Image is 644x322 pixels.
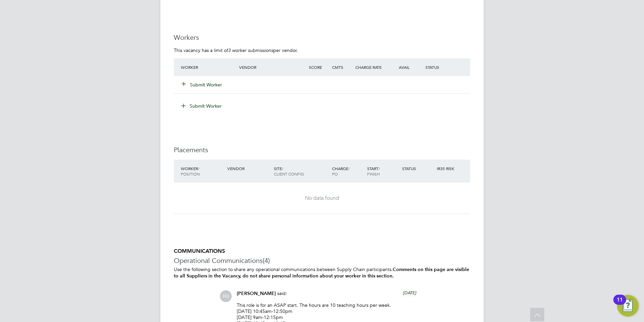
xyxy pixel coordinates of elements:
[354,61,389,73] div: Charge Rate
[424,61,470,73] div: Status
[263,256,270,265] span: (4)
[272,162,330,180] div: Site
[403,290,416,296] span: [DATE]
[367,166,380,177] span: / Finish
[389,61,424,73] div: Avail
[237,61,307,73] div: Vendor
[307,61,330,73] div: Score
[220,290,232,302] span: FO
[617,300,623,308] div: 11
[179,162,226,180] div: Worker
[277,290,287,296] span: said:
[181,195,463,202] div: No data found
[174,145,470,154] h3: Placements
[435,162,458,175] div: IR35 Risk
[174,248,470,255] h5: COMMUNICATIONS
[174,47,470,53] p: This vacancy has a limit of per vendor.
[332,166,350,177] span: / PO
[174,256,470,265] h3: Operational Communications
[181,166,200,177] span: / Position
[174,267,469,279] b: Comments on this page are visible to all Suppliers in the Vacancy, do not share personal informat...
[174,33,470,42] h3: Workers
[330,162,365,180] div: Charge
[226,162,272,175] div: Vendor
[400,162,436,175] div: Status
[174,266,470,279] p: Use the following section to share any operational communications between Supply Chain participants.
[365,162,400,180] div: Start
[274,166,304,177] span: / Client Config
[182,81,222,88] button: Submit Worker
[330,61,354,73] div: Cmts
[237,291,276,296] span: [PERSON_NAME]
[617,295,639,317] button: Open Resource Center, 11 new notifications
[176,101,227,111] button: Submit Worker
[228,47,273,53] em: 3 worker submissions
[179,61,237,73] div: Worker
